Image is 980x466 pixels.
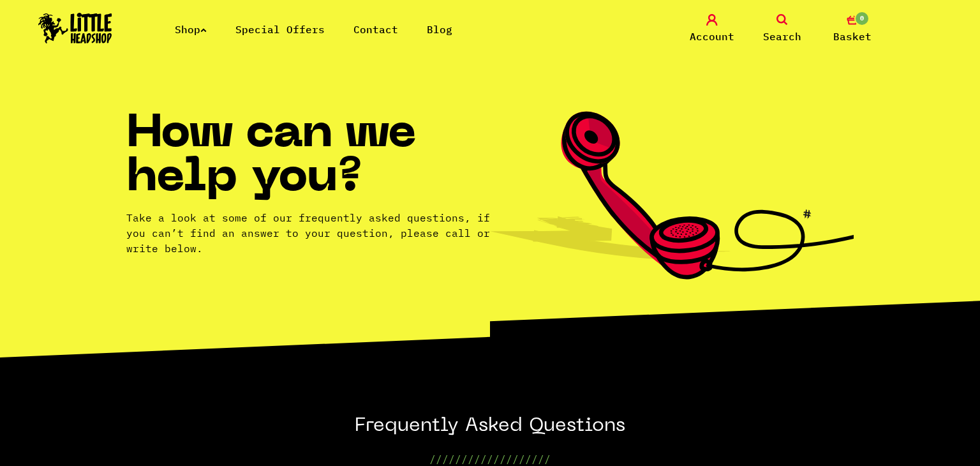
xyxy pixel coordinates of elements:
[833,29,872,44] span: Basket
[175,23,207,36] a: Shop
[820,14,884,44] a: 0 Basket
[126,414,854,439] h2: Frequently Asked Questions
[427,23,452,36] a: Blog
[750,14,814,44] a: Search
[38,13,112,43] img: Little Head Shop Logo
[353,23,398,36] a: Contact
[235,23,325,36] a: Special Offers
[126,113,490,201] h1: How can we help you?
[763,29,801,44] span: Search
[126,210,490,256] p: Take a look at some of our frequently asked questions, if you can’t find an answer to your questi...
[690,29,734,44] span: Account
[854,11,870,26] span: 0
